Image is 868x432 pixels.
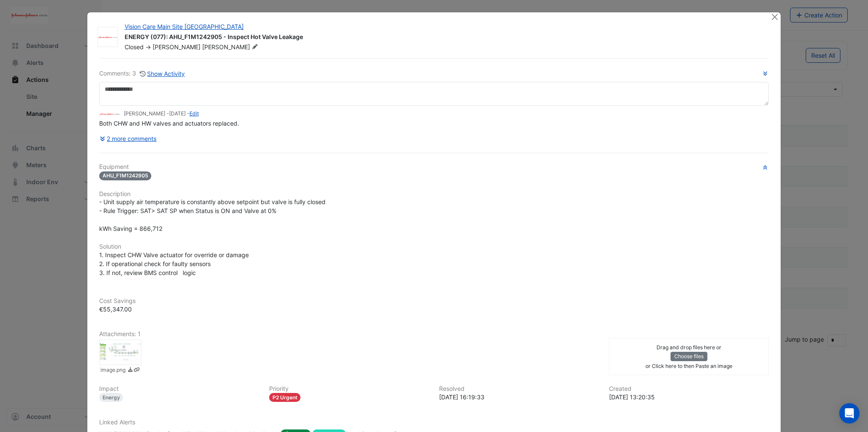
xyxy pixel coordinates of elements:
[100,366,125,375] small: image.png
[98,33,117,42] img: JnJ Vision Care
[99,331,769,338] h6: Attachments: 1
[99,131,157,146] button: 2 more comments
[99,339,142,365] div: image.png
[99,385,259,393] h6: Impact
[269,393,301,402] div: P2 Urgent
[770,12,779,21] button: Close
[145,43,151,50] span: ->
[153,43,200,50] span: [PERSON_NAME]
[657,344,721,351] small: Drag and drop files here or
[124,110,199,118] small: [PERSON_NAME] - -
[99,109,120,119] img: JnJ Vision Care
[169,110,186,117] span: 2025-09-23 11:31:35
[99,243,769,250] h6: Solution
[99,171,152,180] span: AHU_F1M1242905
[99,306,132,313] span: €55,347.00
[439,385,599,393] h6: Resolved
[99,393,123,402] div: Energy
[125,33,760,43] div: ENERGY (077): AHU_F1M1242905 - Inspect Hot Valve Leakage
[99,297,769,305] h6: Cost Savings
[609,393,769,401] div: [DATE] 13:20:35
[670,352,707,361] button: Choose files
[125,43,144,50] span: Closed
[99,198,325,232] span: - Unit supply air temperature is constantly above setpoint but valve is fully closed - Rule Trigg...
[189,110,199,117] a: Edit
[269,385,429,393] h6: Priority
[645,363,732,369] small: or Click here to then Paste an image
[609,385,769,393] h6: Created
[139,69,186,79] button: Show Activity
[99,191,769,198] h6: Description
[202,43,260,51] span: [PERSON_NAME]
[127,366,134,375] a: Download
[99,69,186,79] div: Comments: 3
[99,419,769,426] h6: Linked Alerts
[439,393,599,401] div: [DATE] 16:19:33
[99,120,239,127] span: Both CHW and HW valves and actuators replaced.
[125,23,244,30] a: Vision Care Main Site [GEOGRAPHIC_DATA]
[134,366,140,375] a: Copy link to clipboard
[99,251,249,276] span: 1. Inspect CHW Valve actuator for override or damage 2. If operational check for faulty sensors 3...
[839,403,860,424] div: Open Intercom Messenger
[99,163,769,171] h6: Equipment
